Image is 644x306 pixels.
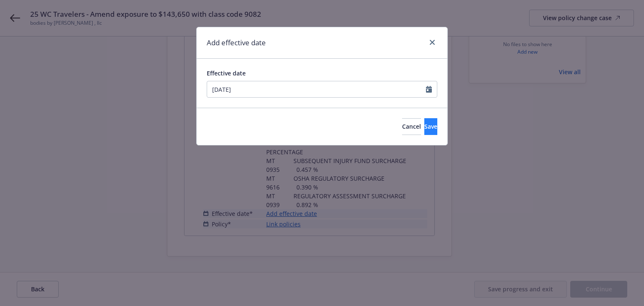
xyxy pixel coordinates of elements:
[424,118,437,135] button: Save
[402,122,421,130] span: Cancel
[207,81,426,97] input: MM/DD/YYYY
[426,86,432,93] svg: Calendar
[207,69,246,77] span: Effective date
[207,37,266,48] h1: Add effective date
[427,37,437,47] a: close
[424,122,437,130] span: Save
[402,118,421,135] button: Cancel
